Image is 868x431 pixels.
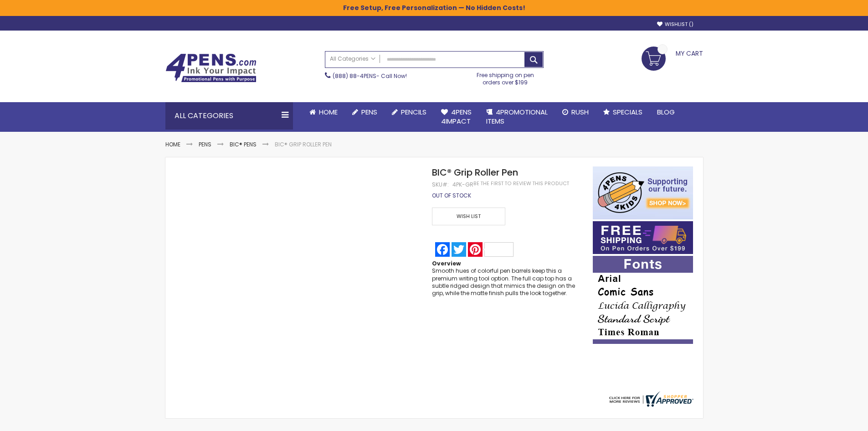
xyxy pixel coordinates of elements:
[165,53,257,83] img: 4Pens Custom Pens and Promotional Products
[593,221,693,254] img: Free shipping on orders over $199
[593,256,693,344] img: font-personalization-examples
[432,181,449,188] strong: SKU
[607,401,693,409] a: 4pens.com certificate URL
[333,72,407,80] span: - Call Now!
[432,267,583,297] div: Smooth hues of colorful pen barrels keep this a premium writing tool option. The full cap top has...
[451,242,467,257] a: Twitter
[434,102,479,132] a: 4Pens4impact
[302,102,345,122] a: Home
[613,107,642,117] span: Specials
[401,107,426,117] span: Pencils
[434,242,451,257] a: Facebook
[275,141,332,148] li: BIC® Grip Roller Pen
[345,102,385,122] a: Pens
[657,107,675,117] span: Blog
[596,102,650,122] a: Specials
[467,242,514,257] a: Pinterest
[452,181,473,188] div: 4PK-GR
[571,107,589,117] span: Rush
[593,166,693,219] img: 4pens 4 kids
[325,52,380,67] a: All Categories
[319,107,338,117] span: Home
[330,55,375,62] span: All Categories
[432,192,471,199] span: Out of stock
[432,166,518,179] span: BIC® Grip Roller Pen
[432,260,461,267] strong: Overview
[657,21,693,28] a: Wishlist
[432,208,508,225] a: Wish List
[441,107,472,126] span: 4Pens 4impact
[555,102,596,122] a: Rush
[165,102,293,130] div: All Categories
[333,72,376,80] a: (888) 88-4PENS
[432,192,471,199] div: Availability
[473,180,569,187] a: Be the first to review this product
[165,140,180,148] a: Home
[432,208,505,225] span: Wish List
[486,107,548,126] span: 4PROMOTIONAL ITEMS
[607,391,693,407] img: 4pens.com widget logo
[199,140,211,148] a: Pens
[385,102,434,122] a: Pencils
[467,68,544,86] div: Free shipping on pen orders over $199
[479,102,555,132] a: 4PROMOTIONALITEMS
[650,102,682,122] a: Blog
[361,107,377,117] span: Pens
[230,140,257,148] a: BIC® Pens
